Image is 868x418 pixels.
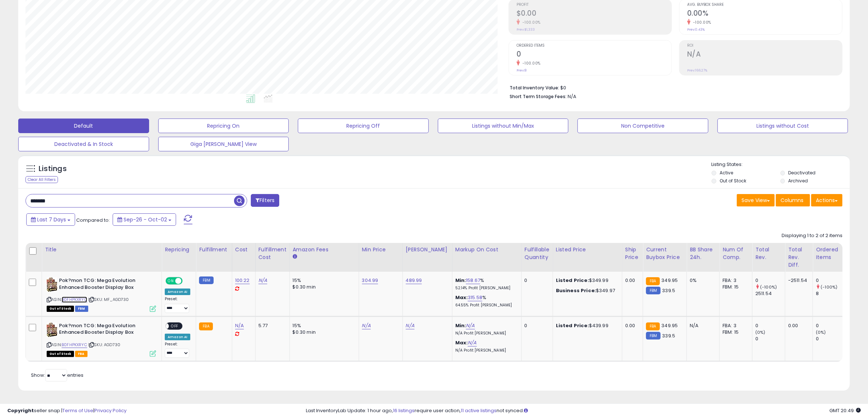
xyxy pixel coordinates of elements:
div: Last InventoryLab Update: 1 hour ago, require user action, not synced. [306,407,861,414]
button: Filters [251,194,279,207]
div: FBA: 3 [723,322,747,329]
small: (0%) [755,329,766,335]
span: Last 7 Days [37,216,66,223]
small: (0%) [816,329,826,335]
div: Fulfillable Quantity [525,246,550,261]
a: 11 active listings [461,407,497,414]
span: 349.95 [662,322,678,329]
div: $0.30 min [293,284,353,290]
small: (-100%) [821,284,837,290]
a: Privacy Policy [94,407,126,414]
span: 2025-10-10 20:49 GMT [829,407,861,414]
div: 2511.54 [755,290,785,297]
div: Listed Price [556,246,619,253]
h2: N/A [687,50,842,60]
div: 0 [816,322,845,329]
div: Cost [235,246,252,253]
a: N/A [406,322,414,329]
div: Clear All Filters [26,176,58,183]
button: Save View [737,194,775,206]
b: Min: [455,322,466,329]
div: 0.00 [788,322,807,329]
div: Preset: [165,342,190,358]
span: FBM [75,306,88,312]
div: 15% [293,322,353,329]
div: Amazon AI [165,289,190,295]
span: Compared to: [76,217,110,224]
div: Min Price [362,246,400,253]
small: Prev: $1,333 [517,27,535,32]
button: Non Competitive [577,119,708,133]
div: Total Rev. Diff. [788,246,810,269]
button: Repricing Off [298,119,429,133]
a: N/A [235,322,244,329]
div: 0 [525,277,547,284]
span: 339.5 [662,332,676,339]
div: FBM: 15 [723,284,747,290]
small: -100.00% [520,20,541,25]
div: 0% [690,277,714,284]
span: OFF [182,278,193,284]
div: Markup on Cost [455,246,518,253]
h2: $0.00 [517,9,672,19]
a: N/A [258,277,267,284]
span: FBA [75,351,87,357]
a: 100.22 [235,277,250,284]
a: N/A [362,322,371,329]
a: B0FHPKXRYC [62,342,87,348]
div: $349.97 [556,287,616,294]
div: Title [45,246,159,253]
small: FBA [646,322,659,330]
div: ASIN: [47,322,156,356]
div: Displaying 1 to 2 of 2 items [782,232,842,239]
span: All listings that are currently out of stock and unavailable for purchase on Amazon [47,306,74,312]
th: The percentage added to the cost of goods (COGS) that forms the calculator for Min & Max prices. [452,243,521,272]
div: 0 [816,277,845,284]
span: Sep-26 - Oct-02 [124,216,167,223]
div: 0 [755,336,785,342]
div: FBM: 15 [723,329,747,336]
small: FBM [646,287,660,294]
button: Deactivated & In Stock [18,137,149,151]
a: Terms of Use [62,407,93,414]
b: Listed Price: [556,322,589,329]
b: Min: [455,277,466,284]
small: FBA [199,322,213,330]
img: 51nUIRFRW8L._SL40_.jpg [47,277,57,292]
b: Pok?mon TCG: Mega Evolution Enhanced Booster Display Box [59,277,148,293]
div: [PERSON_NAME] [406,246,449,253]
label: Archived [789,178,808,184]
div: $439.99 [556,322,616,329]
small: (-100%) [760,284,777,290]
b: Pok?mon TCG: Mega Evolution Enhanced Booster Display Box [59,322,148,338]
button: Sep-26 - Oct-02 [113,213,176,226]
button: Columns [776,194,810,206]
a: N/A [466,322,475,329]
div: % [455,294,516,308]
span: N/A [568,93,576,100]
span: 339.5 [662,287,676,294]
b: Max: [455,294,468,301]
span: Avg. Buybox Share [687,3,842,7]
a: 489.99 [406,277,422,284]
div: 0 [755,322,785,329]
div: Ordered Items [816,246,842,261]
div: 0 [525,322,547,329]
a: 315.58 [468,294,482,301]
span: | SKU: MF_AGD730 [88,297,129,302]
a: 16 listings [393,407,414,414]
small: -100.00% [690,20,711,25]
small: Prev: 0.43% [687,27,705,32]
label: Deactivated [789,170,816,176]
span: Columns [781,197,803,204]
small: Prev: 166.27% [687,68,707,73]
div: FBA: 3 [723,277,747,284]
div: % [455,277,516,291]
b: Max: [455,339,468,346]
div: seller snap | | [7,407,126,414]
a: B0FHPKXRYC [62,297,87,303]
li: $0 [510,83,837,92]
h2: 0.00% [687,9,842,19]
div: 0 [816,336,845,342]
span: ROI [687,44,842,48]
